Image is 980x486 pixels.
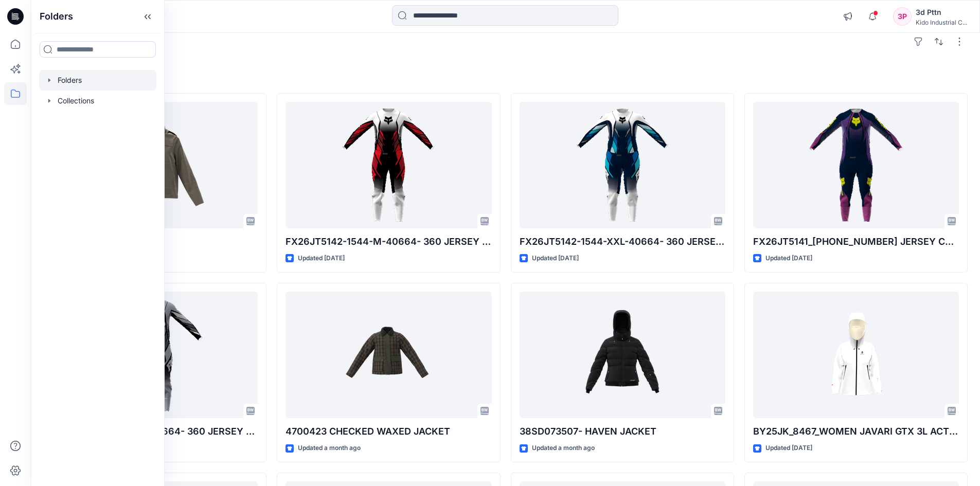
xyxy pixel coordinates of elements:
h4: Styles [43,70,968,83]
a: 38SD073507- HAVEN JACKET [520,292,725,419]
p: BY25JK_8467_WOMEN JAVARI GTX 3L ACTIVE SHELL JACKET [753,424,959,439]
a: FX26JT5142-1544-XXL-40664- 360 JERSEY CORE GRAPHIC [520,102,725,229]
a: FX26JT5142-1544-M-40664- 360 JERSEY CORE GRAPHIC [286,102,491,229]
p: Updated a month ago [298,443,361,454]
a: 4700423 CHECKED WAXED JACKET [286,292,491,419]
p: 38SD073507- HAVEN JACKET [520,424,725,439]
div: 3P [893,7,912,26]
p: Updated [DATE] [765,253,812,264]
p: FX26JT5142-1544-M-40664- 360 JERSEY CORE GRAPHIC [286,235,491,249]
p: Updated a month ago [532,443,595,454]
p: FX26JT5142-1544-XXL-40664- 360 JERSEY CORE GRAPHIC [520,235,725,249]
p: Updated [DATE] [298,253,345,264]
p: Updated [DATE] [532,253,579,264]
p: FX26JT5141_[PHONE_NUMBER] JERSEY COMMERCIAL-GRAPHIC [753,235,959,249]
a: FX26JT5141_5143-40662-360 JERSEY COMMERCIAL-GRAPHIC [753,102,959,229]
div: 3d Pttn [916,6,967,19]
p: Updated [DATE] [765,443,812,454]
p: 4700423 CHECKED WAXED JACKET [286,424,491,439]
a: BY25JK_8467_WOMEN JAVARI GTX 3L ACTIVE SHELL JACKET [753,292,959,419]
div: Kido Industrial C... [916,19,967,26]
